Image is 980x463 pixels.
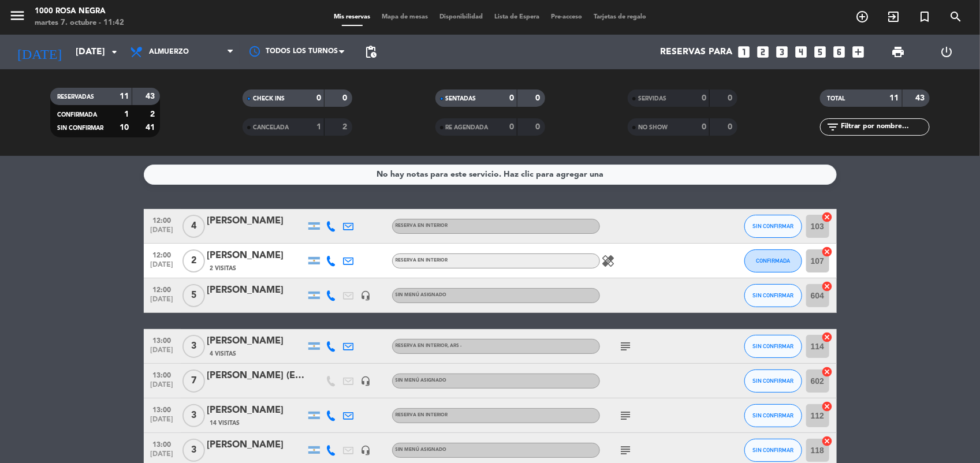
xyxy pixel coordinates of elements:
[182,249,205,272] span: 2
[148,296,177,309] span: [DATE]
[752,343,793,349] span: SIN CONFIRMAR
[9,7,26,28] button: menu
[446,96,476,102] span: SENTADAS
[744,284,802,307] button: SIN CONFIRMAR
[744,439,802,462] button: SIN CONFIRMAR
[343,94,350,102] strong: 0
[851,44,866,59] i: add_box
[752,378,793,384] span: SIN CONFIRMAR
[755,44,770,59] i: looks_two
[752,292,793,298] span: SIN CONFIRMAR
[207,214,305,229] div: [PERSON_NAME]
[146,124,157,132] strong: 41
[396,293,447,297] span: Sin menú asignado
[148,368,177,381] span: 13:00
[923,35,971,69] div: LOG OUT
[207,368,305,383] div: [PERSON_NAME] (EXA)
[744,335,802,358] button: SIN CONFIRMAR
[619,339,633,353] i: subject
[396,258,448,263] span: RESERVA EN INTERIOR
[822,211,833,223] i: cancel
[813,44,828,59] i: looks_5
[434,14,489,20] span: Disponibilidad
[545,14,588,20] span: Pre-acceso
[107,45,121,59] i: arrow_drop_down
[744,404,802,427] button: SIN CONFIRMAR
[619,443,633,457] i: subject
[826,120,840,134] i: filter_list
[57,125,103,131] span: SIN CONFIRMAR
[210,264,237,273] span: 2 Visitas
[316,123,321,131] strong: 1
[855,10,869,24] i: add_circle_outline
[744,215,802,238] button: SIN CONFIRMAR
[588,14,652,20] span: Tarjetas de regalo
[120,92,129,100] strong: 11
[918,10,931,24] i: turned_in_not
[744,369,802,393] button: SIN CONFIRMAR
[752,447,793,453] span: SIN CONFIRMAR
[316,94,321,102] strong: 0
[148,226,177,240] span: [DATE]
[146,92,157,100] strong: 43
[752,223,793,229] span: SIN CONFIRMAR
[396,447,447,452] span: Sin menú asignado
[361,290,371,301] i: headset_mic
[210,419,240,428] span: 14 Visitas
[148,346,177,360] span: [DATE]
[822,401,833,412] i: cancel
[396,413,448,417] span: RESERVA EN INTERIOR
[602,254,616,268] i: healing
[535,94,542,102] strong: 0
[376,14,434,20] span: Mapa de mesas
[149,48,189,56] span: Almuerzo
[774,44,789,59] i: looks_3
[396,378,447,383] span: Sin menú asignado
[756,257,790,264] span: CONFIRMADA
[328,14,376,20] span: Mis reservas
[940,45,954,59] i: power_settings_new
[891,45,905,59] span: print
[148,416,177,429] span: [DATE]
[509,94,514,102] strong: 0
[660,47,732,58] span: Reservas para
[148,437,177,450] span: 13:00
[343,123,350,131] strong: 2
[377,168,603,181] div: No hay notas para este servicio. Haz clic para agregar una
[489,14,545,20] span: Lista de Espera
[253,96,285,102] span: CHECK INS
[396,223,448,228] span: RESERVA EN INTERIOR
[207,334,305,349] div: [PERSON_NAME]
[886,10,900,24] i: exit_to_app
[148,333,177,346] span: 13:00
[822,366,833,378] i: cancel
[253,125,289,130] span: CANCELADA
[752,412,793,419] span: SIN CONFIRMAR
[509,123,514,131] strong: 0
[840,121,929,133] input: Filtrar por nombre...
[638,125,668,130] span: NO SHOW
[207,283,305,298] div: [PERSON_NAME]
[916,94,927,102] strong: 43
[822,331,833,343] i: cancel
[148,282,177,296] span: 12:00
[832,44,847,59] i: looks_6
[120,124,129,132] strong: 10
[148,213,177,226] span: 12:00
[9,7,26,24] i: menu
[702,94,706,102] strong: 0
[182,439,205,462] span: 3
[396,343,462,348] span: RESERVA EN INTERIOR
[150,110,157,118] strong: 2
[9,39,70,65] i: [DATE]
[207,438,305,453] div: [PERSON_NAME]
[702,123,706,131] strong: 0
[124,110,129,118] strong: 1
[35,6,124,17] div: 1000 Rosa Negra
[744,249,802,272] button: CONFIRMADA
[35,17,124,29] div: martes 7. octubre - 11:42
[207,403,305,418] div: [PERSON_NAME]
[210,349,237,359] span: 4 Visitas
[57,94,94,100] span: RESERVADAS
[361,445,371,455] i: headset_mic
